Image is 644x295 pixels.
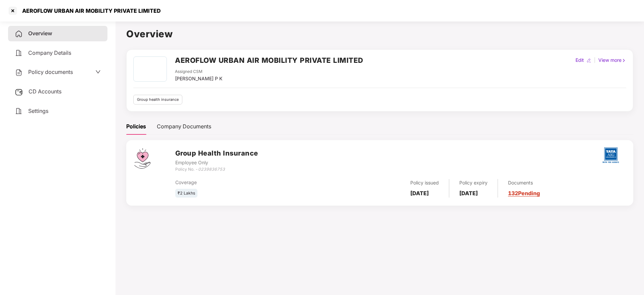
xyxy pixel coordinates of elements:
[157,122,211,131] div: Company Documents
[28,69,73,75] span: Policy documents
[175,166,258,173] div: Policy No. -
[175,179,325,186] div: Coverage
[175,69,222,75] div: Assigned CSM
[574,56,585,64] div: Edit
[410,179,439,186] div: Policy issued
[175,75,222,82] div: [PERSON_NAME] P K
[95,69,101,75] span: down
[508,179,540,186] div: Documents
[28,49,71,56] span: Company Details
[175,189,197,198] div: ₹2 Lakhs
[459,179,488,186] div: Policy expiry
[175,148,258,159] h3: Group Health Insurance
[459,190,478,197] b: [DATE]
[15,30,23,38] img: svg+xml;base64,PHN2ZyB4bWxucz0iaHR0cDovL3d3dy53My5vcmcvMjAwMC9zdmciIHdpZHRoPSIyNCIgaGVpZ2h0PSIyNC...
[133,95,182,104] div: Group health insurance
[29,88,61,95] span: CD Accounts
[15,88,23,96] img: svg+xml;base64,PHN2ZyB3aWR0aD0iMjUiIGhlaWdodD0iMjQiIHZpZXdCb3g9IjAgMCAyNSAyNCIgZmlsbD0ibm9uZSIgeG...
[126,122,146,131] div: Policies
[15,107,23,115] img: svg+xml;base64,PHN2ZyB4bWxucz0iaHR0cDovL3d3dy53My5vcmcvMjAwMC9zdmciIHdpZHRoPSIyNCIgaGVpZ2h0PSIyNC...
[599,143,623,167] img: tatag.png
[15,69,23,77] img: svg+xml;base64,PHN2ZyB4bWxucz0iaHR0cDovL3d3dy53My5vcmcvMjAwMC9zdmciIHdpZHRoPSIyNCIgaGVpZ2h0PSIyNC...
[175,159,258,166] div: Employee Only
[134,148,150,169] img: svg+xml;base64,PHN2ZyB4bWxucz0iaHR0cDovL3d3dy53My5vcmcvMjAwMC9zdmciIHdpZHRoPSI0Ny43MTQiIGhlaWdodD...
[597,56,628,64] div: View more
[410,190,429,197] b: [DATE]
[198,167,225,172] i: 0239836753
[18,7,161,14] div: AEROFLOW URBAN AIR MOBILITY PRIVATE LIMITED
[622,58,626,63] img: rightIcon
[587,58,591,63] img: editIcon
[126,27,633,41] h1: Overview
[175,55,363,66] h2: AEROFLOW URBAN AIR MOBILITY PRIVATE LIMITED
[593,56,597,64] div: |
[28,30,52,37] span: Overview
[15,49,23,57] img: svg+xml;base64,PHN2ZyB4bWxucz0iaHR0cDovL3d3dy53My5vcmcvMjAwMC9zdmciIHdpZHRoPSIyNCIgaGVpZ2h0PSIyNC...
[28,108,48,114] span: Settings
[508,190,540,197] a: 132 Pending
